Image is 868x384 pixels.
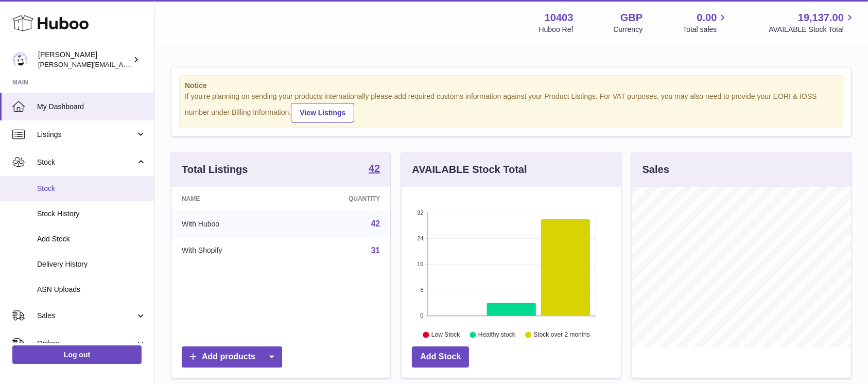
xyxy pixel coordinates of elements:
span: My Dashboard [37,102,146,112]
span: [PERSON_NAME][EMAIL_ADDRESS][DOMAIN_NAME] [38,60,206,68]
h3: AVAILABLE Stock Total [412,163,527,177]
div: Currency [614,25,643,34]
span: Orders [37,339,135,348]
span: Stock [37,158,135,167]
h3: Total Listings [182,163,248,177]
text: 32 [418,210,424,216]
a: 31 [371,246,380,255]
a: Add Stock [412,346,469,368]
span: Sales [37,311,135,321]
text: 8 [421,287,424,293]
text: 0 [421,312,424,319]
a: 42 [371,219,380,228]
td: With Huboo [171,211,289,237]
text: Healthy stock [478,331,516,338]
span: Add Stock [37,234,146,244]
span: 19,137.00 [798,11,844,25]
span: ASN Uploads [37,285,146,294]
span: 0.00 [697,11,717,25]
a: 0.00 Total sales [683,11,728,34]
span: Listings [37,130,135,139]
div: If you're planning on sending your products internationally please add required customs informati... [185,92,838,123]
img: keval@makerscabinet.com [12,52,28,67]
span: Stock History [37,209,146,219]
a: Add products [182,346,282,368]
text: 24 [418,235,424,241]
span: Delivery History [37,259,146,269]
th: Name [171,187,289,211]
a: Log out [12,345,142,364]
a: 42 [369,163,380,176]
th: Quantity [289,187,390,211]
strong: 42 [369,163,380,173]
td: With Shopify [171,237,289,264]
div: [PERSON_NAME] [38,50,131,69]
span: Stock [37,184,146,194]
strong: Notice [185,81,838,91]
text: Low Stock [431,331,460,338]
a: 19,137.00 AVAILABLE Stock Total [769,11,856,34]
a: View Listings [291,103,354,123]
span: AVAILABLE Stock Total [769,25,856,34]
div: Huboo Ref [539,25,574,34]
strong: GBP [620,11,643,25]
strong: 10403 [545,11,574,25]
text: 16 [418,261,424,267]
span: Total sales [683,25,728,34]
h3: Sales [643,163,669,177]
text: Stock over 2 months [534,331,590,338]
